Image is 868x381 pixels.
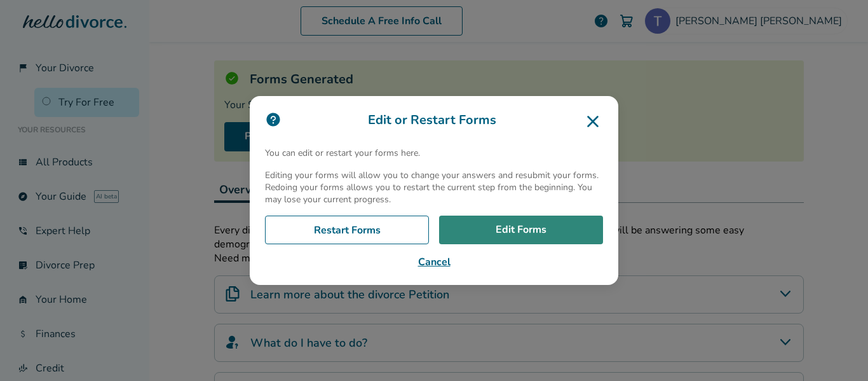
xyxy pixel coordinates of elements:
iframe: Chat Widget [804,320,868,381]
h3: Edit or Restart Forms [265,111,603,132]
a: Edit Forms [439,216,603,245]
img: icon [265,111,281,128]
p: Editing your forms will allow you to change your answers and resubmit your forms. Redoing your fo... [265,169,603,205]
button: Cancel [265,254,603,270]
a: Restart Forms [265,216,429,245]
p: You can edit or restart your forms here. [265,147,603,159]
